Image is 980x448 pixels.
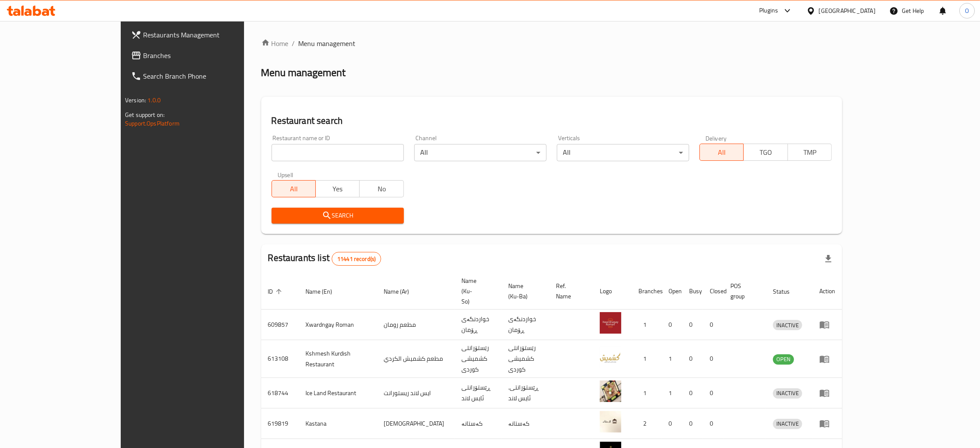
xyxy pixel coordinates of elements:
span: Name (Ku-So) [461,276,491,307]
th: Open [662,273,682,310]
span: 1.0.0 [147,95,161,106]
td: Kshmesh Kurdish Restaurant [299,340,377,378]
td: 0 [662,310,682,340]
span: TMP [791,146,828,159]
span: 11441 record(s) [332,255,381,263]
span: No [363,183,400,195]
input: Search for restaurant name or ID.. [272,144,404,161]
div: Plugins [759,6,778,16]
nav: breadcrumb [261,38,842,49]
div: Menu [819,388,835,398]
td: رێستۆرانتی کشمیشى كوردى [501,340,550,378]
div: Menu [819,418,835,429]
span: Name (Ar) [384,286,420,297]
div: Menu [819,354,835,364]
button: All [272,180,316,197]
td: 0 [682,408,703,439]
td: 1 [662,378,682,408]
button: TGO [743,144,788,161]
td: Ice Land Restaurant [299,378,377,408]
th: Action [812,273,842,310]
h2: Restaurants list [268,252,382,266]
span: Name (Ku-Ba) [508,281,539,301]
a: Search Branch Phone [124,66,284,86]
span: INACTIVE [773,419,802,429]
span: Get support on: [125,109,165,120]
td: 0 [703,340,724,378]
td: مطعم رومان [377,310,455,340]
th: Closed [703,273,724,310]
td: مطعم كشميش الكردي [377,340,455,378]
a: Support.OpsPlatform [125,118,180,129]
td: [DEMOGRAPHIC_DATA] [377,408,455,439]
span: Search Branch Phone [143,71,278,81]
th: Busy [682,273,703,310]
span: Name (En) [306,286,344,297]
span: POS group [730,281,756,301]
button: Yes [315,180,360,197]
th: Logo [593,273,632,310]
button: TMP [788,144,832,161]
label: Upsell [278,172,293,178]
h2: Restaurant search [272,114,832,127]
span: Ref. Name [556,281,583,301]
td: 1 [632,378,662,408]
div: All [557,144,689,161]
td: کەستانە [501,408,550,439]
span: INACTIVE [773,320,802,330]
label: Delivery [705,135,727,141]
td: 0 [662,408,682,439]
span: OPEN [773,354,794,364]
td: خواردنگەی ڕۆمان [455,310,501,340]
span: ID [268,286,284,297]
td: 1 [662,340,682,378]
td: رێستۆرانتی کشمیشى كوردى [455,340,501,378]
button: No [359,180,403,197]
span: All [275,183,312,195]
span: INACTIVE [773,388,802,398]
td: Kastana [299,408,377,439]
td: ڕێستۆرانتی ئایس لاند [455,378,501,408]
td: Xwardngay Roman [299,310,377,340]
div: Menu [819,319,835,330]
button: Search [272,208,404,224]
td: 1 [632,310,662,340]
td: 0 [682,378,703,408]
td: 1 [632,340,662,378]
td: خواردنگەی ڕۆمان [501,310,550,340]
img: Xwardngay Roman [600,312,621,334]
td: ايس لاند ريستورانت [377,378,455,408]
span: Yes [319,183,356,195]
li: / [292,38,295,49]
span: Search [278,210,397,221]
div: [GEOGRAPHIC_DATA] [819,6,876,15]
img: Ice Land Restaurant [600,380,621,402]
span: Restaurants Management [143,30,278,40]
h2: Menu management [261,66,346,80]
td: 0 [703,378,724,408]
a: Branches [124,45,284,66]
td: 0 [682,310,703,340]
td: .ڕێستۆرانتی ئایس لاند [501,378,550,408]
img: Kshmesh Kurdish Restaurant [600,347,621,368]
td: 0 [703,310,724,340]
img: Kastana [600,411,621,433]
th: Branches [632,273,662,310]
span: O [965,6,969,15]
a: Restaurants Management [124,25,284,45]
span: All [703,146,740,159]
span: Menu management [299,38,356,49]
span: Version: [125,95,146,106]
td: 2 [632,408,662,439]
div: INACTIVE [773,388,802,399]
span: Status [773,286,801,297]
div: All [414,144,546,161]
td: 0 [682,340,703,378]
span: Branches [143,50,278,61]
div: Export file [818,249,839,269]
div: Total records count [332,252,381,266]
span: TGO [747,146,784,159]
